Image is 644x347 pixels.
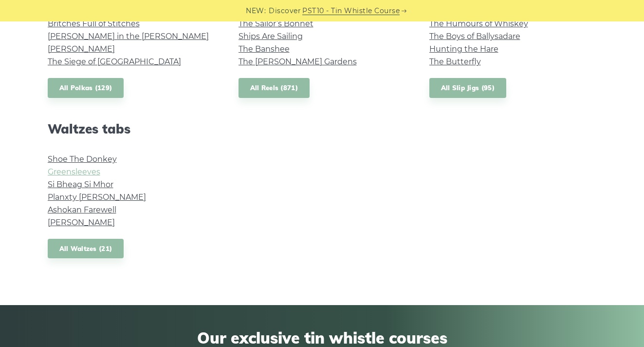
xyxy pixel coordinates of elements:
[48,180,113,189] a: Si­ Bheag Si­ Mhor
[269,5,301,17] span: Discover
[48,44,115,54] a: [PERSON_NAME]
[239,32,303,41] a: Ships Are Sailing
[429,44,498,54] a: Hunting the Hare
[246,5,266,17] span: NEW:
[429,32,520,41] a: The Boys of Ballysadare
[48,328,597,347] span: Our exclusive tin whistle courses
[48,32,209,41] a: [PERSON_NAME] in the [PERSON_NAME]
[429,19,528,28] a: The Humours of Whiskey
[48,218,115,227] a: [PERSON_NAME]
[48,19,140,28] a: Britches Full of Stitches
[239,57,357,66] a: The [PERSON_NAME] Gardens
[429,57,481,66] a: The Butterfly
[239,78,310,98] a: All Reels (871)
[239,44,290,54] a: The Banshee
[302,5,400,17] a: PST10 - Tin Whistle Course
[48,121,215,136] h2: Waltzes tabs
[48,205,116,214] a: Ashokan Farewell
[429,78,506,98] a: All Slip Jigs (95)
[48,154,117,164] a: Shoe The Donkey
[48,193,146,202] a: Planxty [PERSON_NAME]
[48,57,181,66] a: The Siege of [GEOGRAPHIC_DATA]
[48,167,100,176] a: Greensleeves
[239,19,313,28] a: The Sailor’s Bonnet
[48,78,124,98] a: All Polkas (129)
[48,239,124,259] a: All Waltzes (21)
